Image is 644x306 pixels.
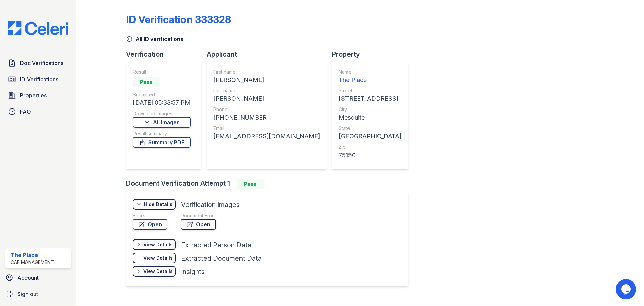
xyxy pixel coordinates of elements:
div: [EMAIL_ADDRESS][DOMAIN_NAME] [213,132,320,141]
div: View Details [143,268,173,275]
div: First name [213,69,320,75]
div: Name [339,69,401,75]
div: [DATE] 05:33:57 PM [133,98,191,107]
div: Pass [237,179,264,189]
a: All ID verifications [126,35,183,43]
span: Account [17,274,39,282]
a: ID Verifications [5,73,71,86]
a: Summary PDF [133,137,191,148]
div: The Place [11,251,54,259]
div: View Details [143,241,173,248]
div: [STREET_ADDRESS] [339,94,401,103]
div: Pass [133,77,160,87]
div: Street [339,87,401,94]
span: ID Verifications [20,75,58,83]
a: Sign out [3,287,74,301]
div: Document Verification Attempt 1 [126,179,414,189]
div: Property [332,50,414,59]
div: ID Verification 333328 [126,13,231,26]
div: CAF Management [11,259,54,266]
div: Verification [126,50,207,59]
div: Verification Images [181,200,240,209]
div: Face [133,212,167,219]
div: State [339,125,401,132]
div: [PERSON_NAME] [213,94,320,103]
a: FAQ [5,105,71,118]
div: 75150 [339,150,401,160]
div: Submitted [133,91,191,98]
span: Sign out [17,290,38,298]
a: Properties [5,89,71,102]
iframe: chat widget [616,279,637,299]
div: Phone [213,106,320,113]
div: [GEOGRAPHIC_DATA] [339,132,401,141]
div: Result summary [133,130,191,137]
div: City [339,106,401,113]
div: Insights [181,267,205,276]
div: Extracted Document Data [181,254,262,263]
div: Hide Details [144,201,172,208]
a: Name The Place [339,69,401,85]
img: CE_Logo_Blue-a8612792a0a2168367f1c8372b55b34899dd931a85d93a1a3d3e32e68fde9ad4.png [3,21,74,35]
div: Last name [213,87,320,94]
a: Open [133,219,167,230]
div: Applicant [207,50,332,59]
div: Email [213,125,320,132]
div: The Place [339,75,401,85]
a: Doc Verifications [5,56,71,70]
div: Zip [339,144,401,150]
span: Doc Verifications [20,59,63,67]
div: [PHONE_NUMBER] [213,113,320,122]
a: All Images [133,117,191,128]
span: FAQ [20,107,31,116]
a: Open [181,219,216,230]
div: Download Images [133,110,191,117]
div: View Details [143,255,173,261]
div: Mesquite [339,113,401,122]
div: Extracted Person Data [181,240,251,250]
div: Result [133,69,191,75]
a: Account [3,271,74,285]
span: Properties [20,91,47,99]
div: [PERSON_NAME] [213,75,320,85]
div: Document Front [181,212,216,219]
